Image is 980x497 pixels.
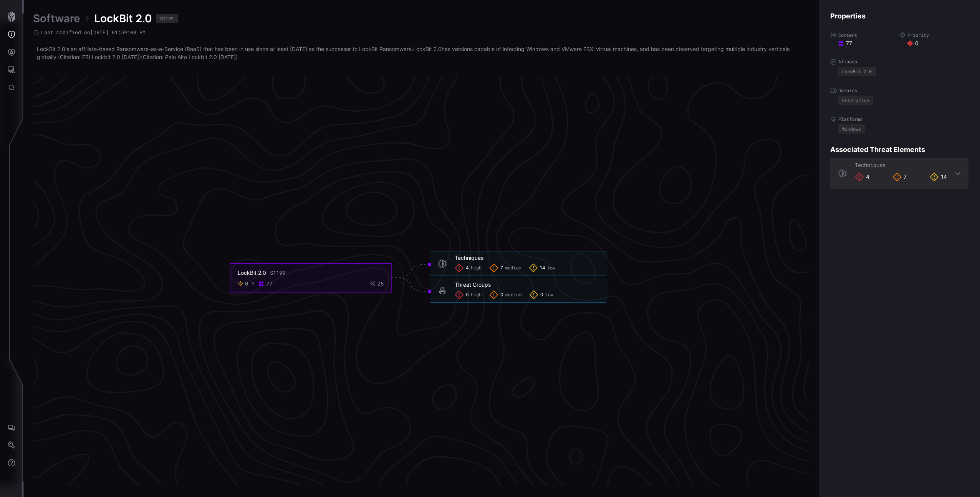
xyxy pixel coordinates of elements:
span: high [471,265,482,271]
label: Domains [830,88,968,94]
p: is an affiliate-based Ransomware-as-a-Service (RaaS) that has been in use since at least [DATE] a... [37,45,806,61]
div: 0 [907,40,968,47]
div: S1199 [270,269,285,276]
span: 0 [500,292,503,298]
div: Enterprise [842,98,869,102]
time: [DATE] 01:59:08 PM [90,29,146,36]
span: high [471,292,482,298]
a: LockBit 2.0 [37,46,65,52]
label: Content [830,32,899,38]
div: Techniques [455,254,483,261]
div: LockBit 2.0 [842,69,872,74]
span: medium [505,292,521,298]
div: 4 [855,172,869,182]
h4: Associated Threat Elements [830,145,968,154]
span: medium [505,265,521,271]
span: 4 [466,265,469,271]
a: LockBit 2.0 [413,46,442,52]
div: 14 [930,172,947,182]
label: Aliases [830,59,968,65]
div: 25 [377,280,384,287]
span: 7 [500,265,503,271]
span: Techniques [855,161,886,168]
span: low [547,265,555,271]
a: Software [33,12,80,25]
div: LockBit 2.0 [238,269,266,276]
label: Priority [899,32,968,38]
span: 14 [540,265,545,271]
div: 0 [245,280,248,287]
span: low [545,292,553,298]
span: LockBit 2.0 [94,12,152,25]
div: S1199 [160,16,174,21]
span: 0 [466,292,469,298]
div: Threat Groups [455,281,491,288]
div: Windows [842,127,861,131]
div: 7 [892,172,907,182]
div: 77 [838,40,899,47]
span: Last modified on [41,29,146,36]
span: 0 [540,292,543,298]
div: 77 [266,280,272,287]
label: Platforms [830,116,968,122]
h4: Properties [830,12,968,20]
